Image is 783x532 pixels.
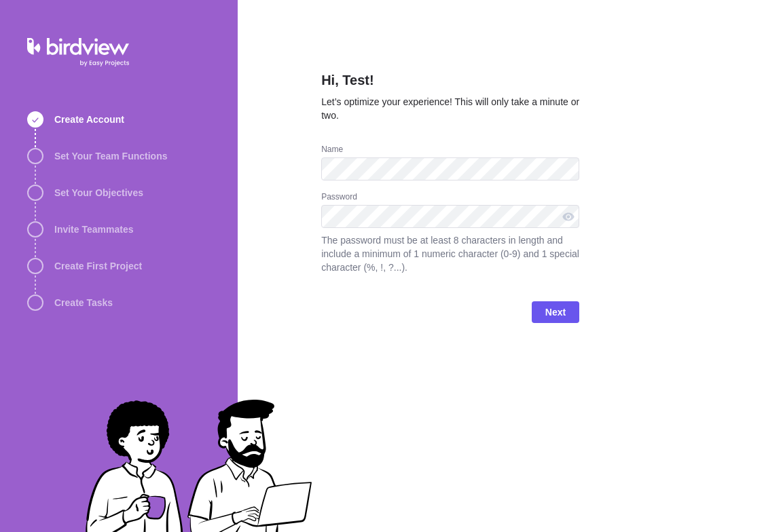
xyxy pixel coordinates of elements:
[54,113,124,126] span: Create Account
[321,144,579,157] div: Name
[321,96,579,121] span: Let’s optimize your experience! This will only take a minute or two.
[545,304,566,320] span: Next
[321,233,579,274] span: The password must be at least 8 characters in length and include a minimum of 1 numeric character...
[54,296,113,309] span: Create Tasks
[54,259,142,273] span: Create First Project
[321,71,579,95] h2: Hi, Test!
[54,186,143,199] span: Set Your Objectives
[532,301,579,323] span: Next
[54,223,133,236] span: Invite Teammates
[54,149,167,163] span: Set Your Team Functions
[321,191,579,205] div: Password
